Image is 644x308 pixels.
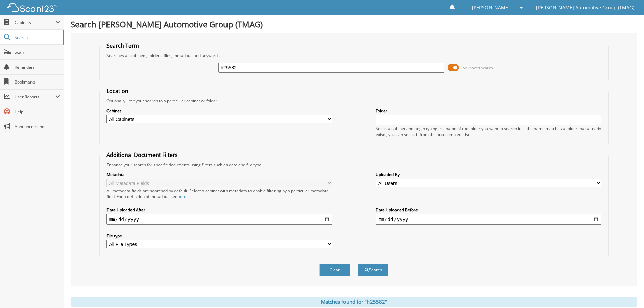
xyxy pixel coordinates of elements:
[106,108,332,114] label: Cabinet
[71,297,637,307] div: Matches found for "h25582"
[106,207,332,213] label: Date Uploaded After
[15,20,55,25] span: Cabinets
[376,108,601,114] label: Folder
[15,94,55,100] span: User Reports
[358,264,388,276] button: Search
[103,98,605,104] div: Optionally limit your search to a particular cabinet or folder
[177,194,186,199] a: here
[376,126,601,137] div: Select a cabinet and begin typing the name of the folder you want to search in. If the name match...
[319,264,350,276] button: Clear
[106,233,332,239] label: File type
[15,64,60,70] span: Reminders
[15,109,60,115] span: Help
[103,42,142,49] legend: Search Term
[71,19,637,30] h1: Search [PERSON_NAME] Automotive Group (TMAG)
[15,34,59,40] span: Search
[376,172,601,177] label: Uploaded By
[103,151,181,159] legend: Additional Document Filters
[15,124,60,129] span: Announcements
[15,49,60,55] span: Scan
[103,162,605,168] div: Enhance your search for specific documents using filters such as date and file type.
[463,65,493,70] span: Advanced Search
[7,3,57,12] img: scan123-logo-white.svg
[376,207,601,213] label: Date Uploaded Before
[103,53,605,58] div: Searches all cabinets, folders, files, metadata, and keywords
[536,6,634,10] span: [PERSON_NAME] Automotive Group (TMAG)
[106,172,332,177] label: Metadata
[106,214,332,225] input: start
[106,188,332,199] div: All metadata fields are searched by default. Select a cabinet with metadata to enable filtering b...
[376,214,601,225] input: end
[15,79,60,85] span: Bookmarks
[472,6,510,10] span: [PERSON_NAME]
[103,87,132,95] legend: Location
